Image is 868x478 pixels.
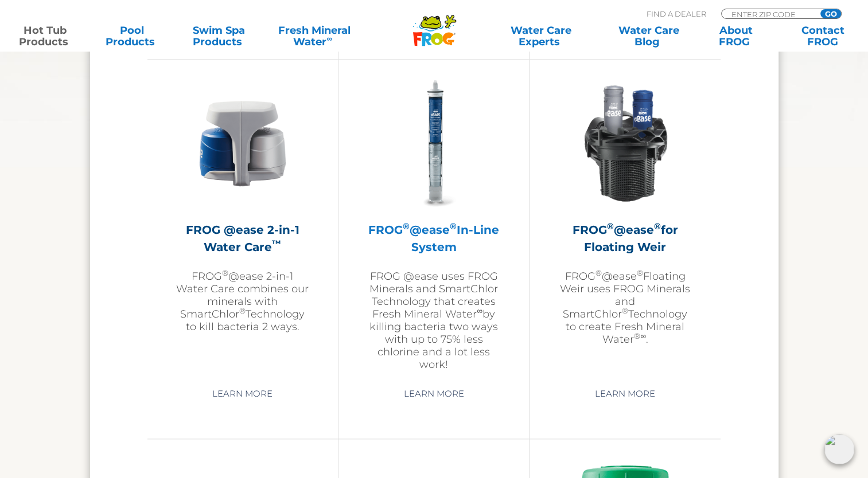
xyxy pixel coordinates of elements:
[176,77,309,210] img: @ease-2-in-1-Holder-v2-300x300.png
[99,25,166,48] a: PoolProducts
[176,270,309,333] p: FROG @ease 2-in-1 Water Care combines our minerals with SmartChlor Technology to kill bacteria 2 ...
[367,221,500,256] h2: FROG @ease In-Line System
[199,383,286,404] a: Learn More
[702,25,770,48] a: AboutFROG
[367,270,500,371] p: FROG @ease uses FROG Minerals and SmartChlor Technology that creates Fresh Mineral Water by killi...
[486,25,595,48] a: Water CareExperts
[640,331,646,340] sup: ∞
[272,238,281,249] sup: ™
[559,77,692,210] img: InLineWeir_Front_High_inserting-v2-300x300.png
[403,221,410,232] sup: ®
[185,25,253,48] a: Swim SpaProducts
[789,25,857,48] a: ContactFROG
[326,34,332,43] sup: ∞
[622,306,628,315] sup: ®
[176,77,309,375] a: FROG @ease 2-in-1 Water Care™FROG®@ease 2-in-1 Water Care combines our minerals with SmartChlor®T...
[647,9,706,19] p: Find A Dealer
[558,77,692,375] a: FROG®@ease®for Floating WeirFROG®@ease®Floating Weir uses FROG Minerals and SmartChlor®Technology...
[607,221,614,232] sup: ®
[637,268,643,277] sup: ®
[239,306,246,315] sup: ®
[477,306,482,315] sup: ∞
[367,77,500,375] a: FROG®@ease®In-Line SystemFROG @ease uses FROG Minerals and SmartChlor Technology that creates Fre...
[824,434,854,464] img: openIcon
[558,270,692,346] p: FROG @ease Floating Weir uses FROG Minerals and SmartChlor Technology to create Fresh Mineral Wat...
[367,77,500,210] img: inline-system-300x300.png
[582,383,668,404] a: Learn More
[558,221,692,256] h2: FROG @ease for Floating Weir
[390,383,477,404] a: Learn More
[273,25,357,48] a: Fresh MineralWater∞
[820,9,841,18] input: GO
[176,221,309,256] h2: FROG @ease 2-in-1 Water Care
[615,25,683,48] a: Water CareBlog
[634,331,640,340] sup: ®
[730,9,808,19] input: Zip Code Form
[11,25,79,48] a: Hot TubProducts
[222,268,228,277] sup: ®
[654,221,661,232] sup: ®
[450,221,457,232] sup: ®
[595,268,602,277] sup: ®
